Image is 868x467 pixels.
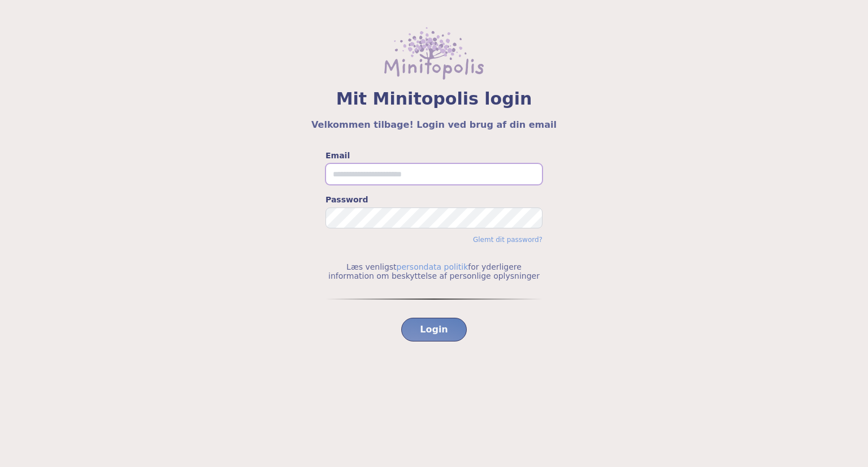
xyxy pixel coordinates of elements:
[27,89,841,109] span: Mit Minitopolis login
[325,194,542,205] label: Password
[27,118,841,132] h5: Velkommen tilbage! Login ved brug af din email
[401,318,467,341] button: Login
[325,150,542,161] label: Email
[397,262,468,271] a: persondata politik
[420,323,448,336] span: Login
[325,262,542,280] p: Læs venligst for yderligere information om beskyttelse af personlige oplysninger
[473,236,542,244] a: Glemt dit password?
